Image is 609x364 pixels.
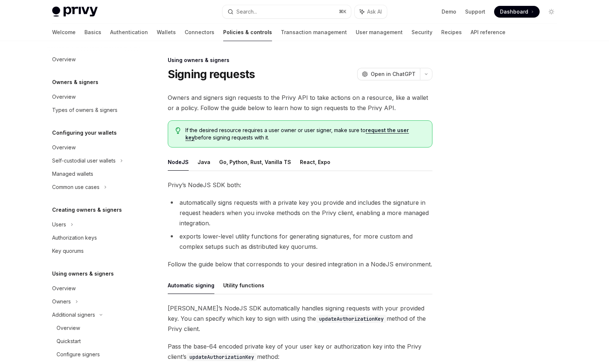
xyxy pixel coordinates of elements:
[281,23,347,41] a: Transaction management
[494,6,540,18] a: Dashboard
[355,5,387,18] button: Ask AI
[500,8,528,15] span: Dashboard
[367,8,382,15] span: Ask AI
[52,78,98,87] h5: Owners & signers
[52,205,122,214] h5: Creating owners & signers
[441,23,462,41] a: Recipes
[110,23,148,41] a: Authentication
[52,143,76,152] div: Overview
[168,92,432,113] span: Owners and signers sign requests to the Privy API to take actions on a resource, like a wallet or...
[219,153,291,171] button: Go, Python, Rust, Vanilla TS
[545,6,557,18] button: Toggle dark mode
[222,5,351,18] button: Search...⌘K
[442,8,456,15] a: Demo
[52,128,117,137] h5: Configuring your wallets
[46,167,140,181] a: Managed wallets
[57,324,80,332] div: Overview
[465,8,485,15] a: Support
[223,23,272,41] a: Policies & controls
[471,23,505,41] a: API reference
[52,183,99,192] div: Common use cases
[52,297,71,306] div: Owners
[168,259,432,269] span: Follow the guide below that corresponds to your desired integration in a NodeJS environment.
[52,55,76,64] div: Overview
[236,7,257,16] div: Search...
[52,220,66,229] div: Users
[46,348,140,361] a: Configure signers
[185,127,424,141] span: If the desired resource requires a user owner or user signer, make sure to before signing request...
[46,231,140,244] a: Authorization keys
[168,68,255,81] h1: Signing requests
[52,156,116,165] div: Self-custodial user wallets
[46,244,140,258] a: Key quorums
[52,23,76,41] a: Welcome
[168,277,214,294] button: Automatic signing
[185,23,214,41] a: Connectors
[197,153,210,171] button: Java
[168,197,432,228] li: automatically signs requests with a private key you provide and includes the signature in request...
[46,282,140,295] a: Overview
[52,7,98,17] img: light logo
[52,233,97,242] div: Authorization keys
[175,127,181,134] svg: Tip
[316,315,387,323] code: updateAuthorizationKey
[357,68,420,80] button: Open in ChatGPT
[46,103,140,117] a: Types of owners & signers
[356,23,403,41] a: User management
[412,23,432,41] a: Security
[84,23,101,41] a: Basics
[223,277,264,294] button: Utility functions
[300,153,330,171] button: React, Expo
[57,337,81,346] div: Quickstart
[52,106,117,114] div: Types of owners & signers
[168,57,432,64] div: Using owners & signers
[52,269,114,278] h5: Using owners & signers
[157,23,176,41] a: Wallets
[57,350,100,359] div: Configure signers
[371,70,416,78] span: Open in ChatGPT
[168,180,432,190] span: Privy’s NodeJS SDK both:
[52,170,93,178] div: Managed wallets
[339,9,347,15] span: ⌘ K
[168,341,432,362] span: Pass the base-64 encoded private key of your user key or authorization key into the Privy client’...
[168,303,432,334] span: [PERSON_NAME]’s NodeJS SDK automatically handles signing requests with your provided key. You can...
[46,321,140,335] a: Overview
[168,231,432,252] li: exports lower-level utility functions for generating signatures, for more custom and complex setu...
[46,141,140,154] a: Overview
[186,353,257,361] code: updateAuthorizationKey
[46,90,140,103] a: Overview
[52,310,95,319] div: Additional signers
[52,284,76,293] div: Overview
[46,53,140,66] a: Overview
[52,92,76,101] div: Overview
[46,335,140,348] a: Quickstart
[168,153,189,171] button: NodeJS
[52,247,84,255] div: Key quorums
